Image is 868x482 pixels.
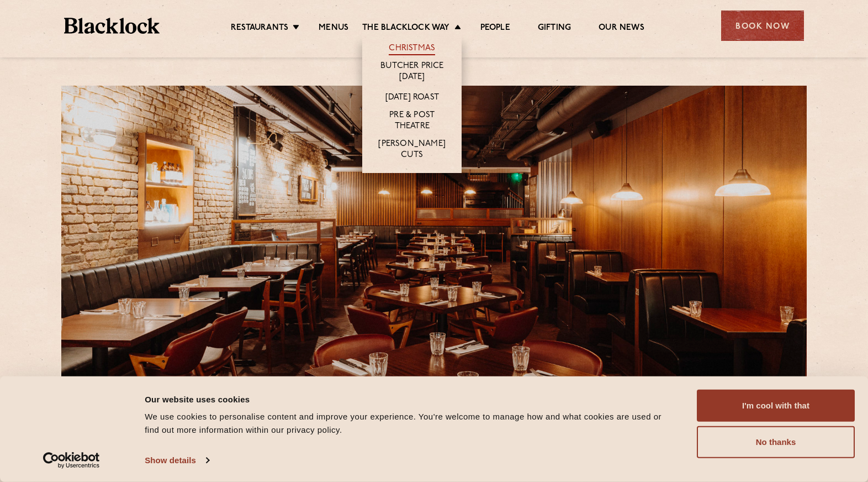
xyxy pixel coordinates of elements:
[697,426,855,458] button: No thanks
[480,23,510,35] a: People
[23,452,120,469] a: Usercentrics Cookiebot - opens in a new window
[231,23,288,35] a: Restaurants
[389,43,435,55] a: Christmas
[64,18,160,34] img: BL_Textured_Logo-footer-cropped.svg
[385,92,439,104] a: [DATE] Roast
[362,23,449,35] a: The Blacklock Way
[145,392,672,406] div: Our website uses cookies
[599,23,644,35] a: Our News
[145,410,672,437] div: We use cookies to personalise content and improve your experience. You're welcome to manage how a...
[373,139,451,162] a: [PERSON_NAME] Cuts
[697,390,855,422] button: I'm cool with that
[721,11,804,41] div: Book Now
[373,110,451,133] a: Pre & Post Theatre
[538,23,571,35] a: Gifting
[319,23,348,35] a: Menus
[145,452,209,469] a: Show details
[373,61,451,84] a: Butcher Price [DATE]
